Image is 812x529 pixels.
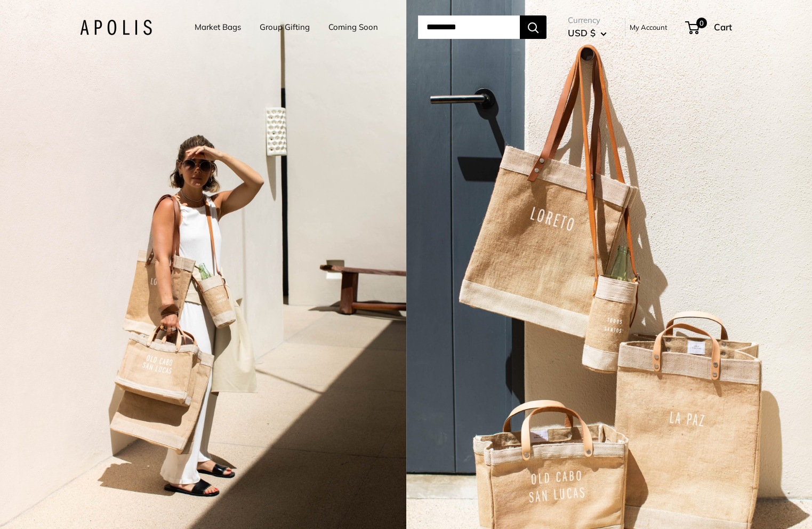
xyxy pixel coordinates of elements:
[418,15,520,39] input: Search...
[260,20,310,35] a: Group Gifting
[686,19,732,36] a: 0 Cart
[80,20,152,35] img: Apolis
[696,18,707,28] span: 0
[568,27,596,38] span: USD $
[195,20,241,35] a: Market Bags
[630,21,668,34] a: My Account
[520,15,546,39] button: Search
[568,25,607,42] button: USD $
[328,20,378,35] a: Coming Soon
[714,21,732,33] span: Cart
[568,13,607,28] span: Currency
